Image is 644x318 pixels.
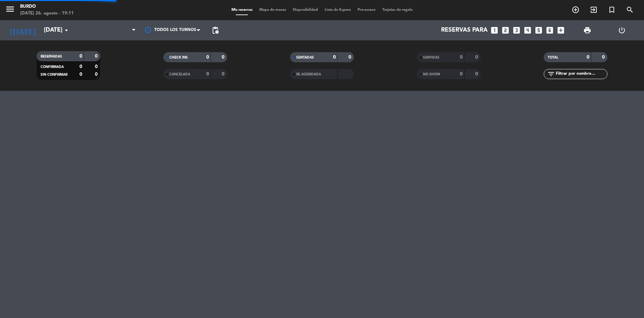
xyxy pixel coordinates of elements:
i: arrow_drop_down [62,26,70,34]
i: looks_one [490,26,499,35]
strong: 0 [95,54,99,59]
span: Reservas para [441,27,488,34]
strong: 0 [95,72,99,77]
strong: 0 [79,72,82,77]
strong: 0 [475,55,479,60]
strong: 0 [333,55,336,60]
div: Burdo [20,3,74,10]
span: Pre-acceso [354,8,379,12]
span: Mapa de mesas [256,8,289,12]
i: power_settings_new [618,26,626,34]
strong: 0 [206,55,209,60]
span: SENTADAS [296,56,314,59]
div: [DATE] 26. agosto - 19:11 [20,10,74,17]
strong: 0 [222,55,226,60]
span: NO SHOW [423,73,440,76]
strong: 0 [587,55,589,60]
span: CHECK INS [169,56,188,59]
span: SIN CONFIRMAR [41,73,67,76]
i: search [626,6,634,14]
i: filter_list [547,70,555,78]
strong: 0 [475,72,479,76]
strong: 0 [206,72,209,76]
i: add_circle_outline [572,6,580,14]
i: [DATE] [5,23,41,38]
span: pending_actions [211,26,219,34]
strong: 0 [95,64,99,69]
i: add_box [556,26,565,35]
i: looks_5 [534,26,543,35]
span: Mis reservas [228,8,256,12]
span: CONFIRMADA [41,65,64,69]
i: exit_to_app [590,6,598,14]
i: menu [5,4,15,14]
strong: 0 [79,64,82,69]
i: turned_in_not [608,6,616,14]
i: looks_6 [545,26,554,35]
span: print [583,26,591,34]
strong: 0 [460,72,463,76]
span: SERVIDAS [423,56,439,59]
span: Lista de Espera [321,8,354,12]
strong: 0 [348,55,353,60]
button: menu [5,4,15,16]
strong: 0 [602,55,606,60]
span: Disponibilidad [289,8,321,12]
strong: 0 [460,55,463,60]
div: LOG OUT [604,20,639,40]
input: Filtrar por nombre... [555,70,607,78]
strong: 0 [222,72,226,76]
i: looks_4 [523,26,532,35]
span: RE AGENDADA [296,73,321,76]
i: looks_3 [512,26,521,35]
span: Tarjetas de regalo [379,8,416,12]
span: CANCELADA [169,73,190,76]
span: RESERVADAS [41,55,62,58]
span: TOTAL [548,56,558,59]
strong: 0 [79,54,82,59]
i: looks_two [501,26,510,35]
